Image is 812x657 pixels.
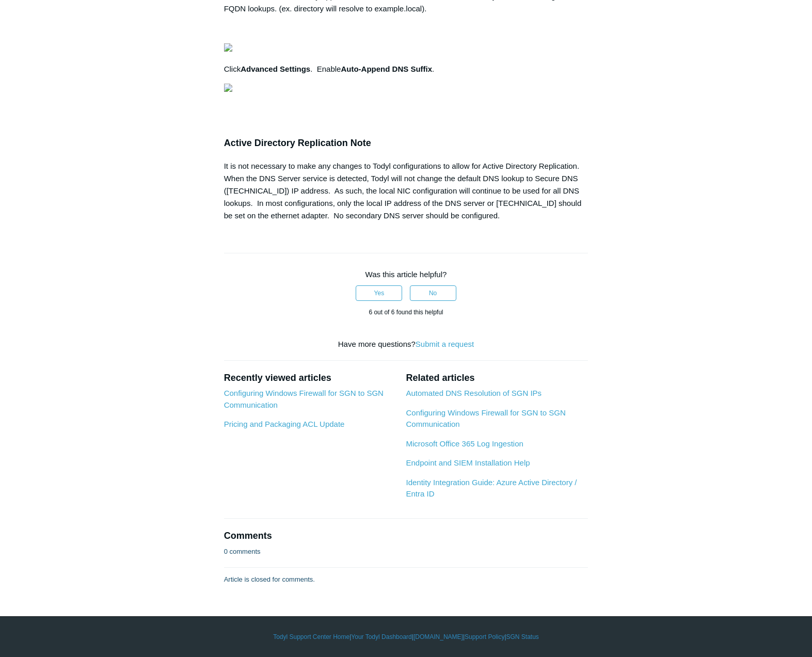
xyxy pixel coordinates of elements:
a: Support Policy [465,632,504,642]
p: Article is closed for comments. [224,574,315,585]
a: Pricing and Packaging ACL Update [224,420,345,428]
button: This article was not helpful [410,285,456,301]
h3: Active Directory Replication Note [224,136,588,151]
div: It is not necessary to make any changes to Todyl configurations to allow for Active Directory Rep... [224,160,588,222]
a: Your Todyl Dashboard [351,632,411,642]
a: Microsoft Office 365 Log Ingestion [406,439,523,448]
a: Submit a request [416,340,474,348]
a: [DOMAIN_NAME] [413,632,463,642]
img: 27414169404179 [224,84,232,92]
p: Click . Enable . [224,63,588,75]
a: Endpoint and SIEM Installation Help [406,458,530,467]
a: Configuring Windows Firewall for SGN to SGN Communication [224,389,384,409]
a: Configuring Windows Firewall for SGN to SGN Communication [406,408,565,429]
h2: Recently viewed articles [224,371,396,385]
button: This article was helpful [356,285,402,301]
div: Have more questions? [224,339,588,350]
h2: Related articles [406,371,588,385]
h2: Comments [224,529,588,543]
a: SGN Status [506,632,539,642]
p: 0 comments [224,547,261,557]
a: Identity Integration Guide: Azure Active Directory / Entra ID [406,478,577,499]
strong: Auto-Append DNS Suffix [341,65,432,73]
img: 27414207119379 [224,43,232,52]
strong: Advanced Settings [241,65,310,73]
a: Todyl Support Center Home [273,632,349,642]
span: 6 out of 6 found this helpful [369,309,443,316]
span: Was this article helpful? [365,270,447,279]
a: Automated DNS Resolution of SGN IPs [406,389,542,397]
div: | | | | [107,632,706,642]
